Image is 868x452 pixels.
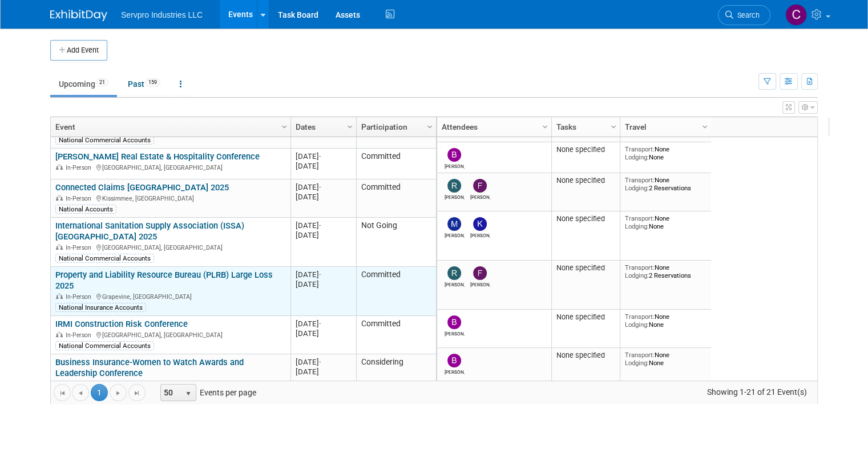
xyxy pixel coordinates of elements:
[76,389,85,398] span: Go to the previous page
[356,149,436,179] td: Committed
[56,293,63,299] img: In-Person Event
[161,385,180,401] span: 50
[278,117,291,134] a: Column Settings
[56,331,63,337] img: In-Person Event
[447,315,461,329] img: Brian Donnelly
[66,331,95,339] span: In-Person
[55,162,285,172] div: [GEOGRAPHIC_DATA], [GEOGRAPHIC_DATA]
[556,145,616,154] div: None specified
[785,4,807,26] img: Chris Chassagneux
[625,263,707,280] div: None 2 Reservations
[356,218,436,267] td: Not Going
[66,164,95,171] span: In-Person
[556,117,612,137] a: Tasks
[58,389,67,398] span: Go to the first page
[696,384,817,400] span: Showing 1-21 of 21 Event(s)
[445,162,465,169] div: Brian Donnelly
[119,73,169,95] a: Past159
[55,319,188,329] a: IRMI Construction Risk Conference
[445,193,465,200] div: Rick Dubois
[319,358,321,366] span: -
[96,78,108,87] span: 21
[447,179,461,193] img: Rick Dubois
[55,182,229,193] a: Connected Claims [GEOGRAPHIC_DATA] 2025
[319,221,321,230] span: -
[296,221,351,230] div: [DATE]
[470,231,490,238] div: Kevin Wofford
[447,217,461,231] img: Marta Scolaro
[319,152,321,161] span: -
[66,293,95,301] span: In-Person
[470,193,490,200] div: frederick zebro
[625,153,649,161] span: Lodging:
[55,341,154,350] div: National Commercial Accounts
[556,214,616,223] div: None specified
[625,359,649,367] span: Lodging:
[699,117,712,134] a: Column Settings
[56,195,63,201] img: In-Person Event
[700,122,709,131] span: Column Settings
[344,117,357,134] a: Column Settings
[296,279,351,289] div: [DATE]
[625,176,707,193] div: None 2 Reservations
[50,40,107,61] button: Add Event
[625,184,649,192] span: Lodging:
[184,389,193,398] span: select
[55,254,154,263] div: National Commercial Accounts
[625,321,649,329] span: Lodging:
[608,117,620,134] a: Column Settings
[50,10,107,21] img: ExhibitDay
[625,145,655,153] span: Transport:
[539,117,552,134] a: Column Settings
[55,193,285,203] div: Kissimmee, [GEOGRAPHIC_DATA]
[625,271,649,279] span: Lodging:
[50,73,117,95] a: Upcoming21
[609,122,618,131] span: Column Settings
[55,357,244,378] a: Business Insurance-Women to Watch Awards and Leadership Conference
[625,313,655,321] span: Transport:
[121,10,203,19] span: Servpro Industries LLC
[66,195,95,202] span: In-Person
[72,384,89,401] a: Go to the previous page
[55,151,260,162] a: [PERSON_NAME] Real Estate & Hospitality Conference
[296,161,351,171] div: [DATE]
[447,266,461,280] img: Rick Dubois
[447,148,461,162] img: Brian Donnelly
[442,117,544,137] a: Attendees
[145,78,160,87] span: 159
[625,176,655,184] span: Transport:
[296,192,351,202] div: [DATE]
[356,354,436,403] td: Considering
[146,384,268,401] span: Events per page
[625,214,707,231] div: None None
[356,267,436,316] td: Committed
[473,266,487,280] img: frederick zebro
[345,122,354,131] span: Column Settings
[361,117,429,137] a: Participation
[296,357,351,367] div: [DATE]
[296,367,351,377] div: [DATE]
[556,351,616,360] div: None specified
[445,280,465,287] div: Rick Dubois
[296,230,351,240] div: [DATE]
[55,291,285,301] div: Grapevine, [GEOGRAPHIC_DATA]
[296,182,351,192] div: [DATE]
[55,117,283,137] a: Event
[55,242,285,252] div: [GEOGRAPHIC_DATA], [GEOGRAPHIC_DATA]
[556,313,616,322] div: None specified
[296,270,351,279] div: [DATE]
[55,135,154,145] div: National Commercial Accounts
[473,179,487,193] img: frederick zebro
[55,221,244,242] a: International Sanitation Supply Association (ISSA) [GEOGRAPHIC_DATA] 2025
[296,329,351,338] div: [DATE]
[540,122,550,131] span: Column Settings
[319,183,321,191] span: -
[56,244,63,250] img: In-Person Event
[625,263,655,271] span: Transport:
[625,222,649,230] span: Lodging:
[447,354,461,367] img: Brian Donnelly
[114,389,123,398] span: Go to the next page
[425,122,434,131] span: Column Settings
[625,313,707,329] div: None None
[56,164,63,170] img: In-Person Event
